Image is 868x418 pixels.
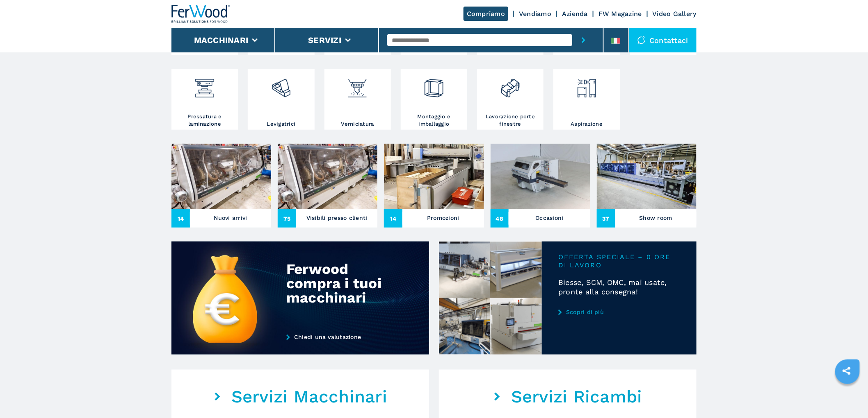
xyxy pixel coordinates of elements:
button: Macchinari [194,35,249,45]
a: Montaggio e imballaggio [401,69,467,130]
a: Occasioni48Occasioni [491,144,590,228]
a: Nuovi arrivi14Nuovi arrivi [171,144,271,228]
button: submit-button [572,28,595,52]
h3: Nuovi arrivi [214,212,247,224]
a: Verniciatura [324,69,391,130]
h3: Pressatura e laminazione [174,113,236,128]
a: Compriamo [464,7,508,21]
img: verniciatura_1.png [347,71,368,99]
a: Show room37Show room [597,144,697,228]
a: Promozioni14Promozioni [384,144,484,228]
img: Show room [597,144,697,209]
img: pressa-strettoia.png [194,71,215,99]
h3: Verniciatura [341,120,374,128]
a: Scopri di più [558,309,680,315]
img: Visibili presso clienti [278,144,377,209]
a: Levigatrici [248,69,314,130]
img: Contattaci [637,36,646,44]
span: 14 [171,209,190,228]
span: 37 [597,209,615,228]
a: Vendiamo [519,10,551,18]
h3: Promozioni [427,212,459,224]
img: levigatrici_2.png [270,71,292,99]
div: Contattaci [629,28,697,52]
img: aspirazione_1.png [576,71,598,99]
a: sharethis [836,361,857,381]
img: Occasioni [491,144,590,209]
span: 75 [278,209,296,228]
iframe: Chat [833,381,862,412]
img: Ferwood compra i tuoi macchinari [171,242,429,355]
a: Azienda [562,10,588,18]
h3: Show room [640,212,672,224]
a: Aspirazione [553,69,620,130]
button: Servizi [308,35,341,45]
h3: Levigatrici [267,120,296,128]
a: Visibili presso clienti75Visibili presso clienti [278,144,377,228]
a: Pressatura e laminazione [171,69,238,130]
a: Video Gallery [653,10,697,18]
img: Promozioni [384,144,484,209]
h3: Montaggio e imballaggio [403,113,465,128]
span: 14 [384,209,402,228]
a: FW Magazine [598,10,642,18]
img: Biesse, SCM, OMC, mai usate, pronte alla consegna! [439,242,542,355]
div: Ferwood compra i tuoi macchinari [286,262,393,305]
em: Servizi Macchinari [231,386,388,407]
em: Servizi Ricambi [511,386,642,407]
img: Nuovi arrivi [171,144,271,209]
img: Ferwood [171,5,231,23]
h3: Occasioni [535,212,563,224]
a: Lavorazione porte finestre [477,69,544,130]
img: montaggio_imballaggio_2.png [423,71,445,99]
h3: Visibili presso clienti [306,212,368,224]
h3: Lavorazione porte finestre [479,113,541,128]
span: 48 [491,209,509,228]
img: lavorazione_porte_finestre_2.png [500,71,521,99]
a: Chiedi una valutazione [286,334,400,340]
h3: Aspirazione [571,120,603,128]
